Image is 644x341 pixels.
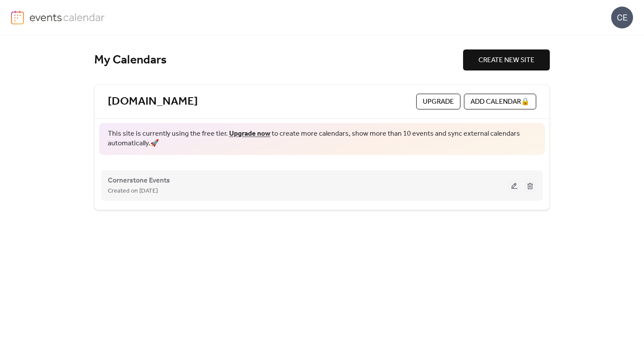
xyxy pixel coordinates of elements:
[611,7,633,28] div: CE
[94,53,463,68] div: My Calendars
[416,94,460,109] button: Upgrade
[108,178,170,183] a: Cornerstone Events
[108,176,170,186] span: Cornerstone Events
[108,95,198,109] a: [DOMAIN_NAME]
[11,11,24,25] img: logo
[463,49,550,70] button: CREATE NEW SITE
[478,55,534,66] span: CREATE NEW SITE
[423,97,454,107] span: Upgrade
[108,186,158,197] span: Created on [DATE]
[29,11,105,24] img: logo-type
[229,127,270,141] a: Upgrade now
[108,129,536,149] span: This site is currently using the free tier. to create more calendars, show more than 10 events an...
